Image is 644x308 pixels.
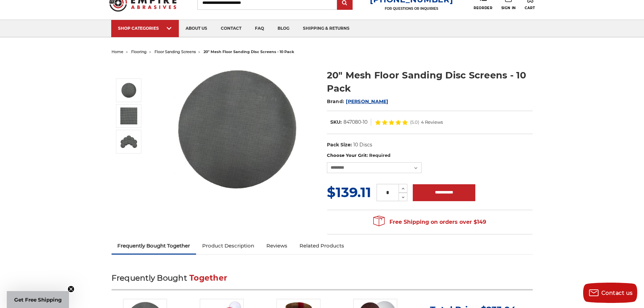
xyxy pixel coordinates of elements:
small: Required [369,152,390,158]
a: floor sanding screens [154,49,196,54]
span: Free Shipping on orders over $149 [373,215,486,229]
dt: SKU: [330,119,342,126]
button: Close teaser [68,286,74,292]
span: Brand: [327,98,344,104]
span: Frequently Bought [112,273,187,283]
p: FOR QUESTIONS OR INQUIRIES [370,6,453,11]
dd: 10 Discs [353,141,372,148]
h1: 20" Mesh Floor Sanding Disc Screens - 10 Pack [327,69,533,95]
span: $139.11 [327,184,371,200]
a: Related Products [293,238,350,253]
a: blog [271,20,296,37]
a: [PERSON_NAME] [346,98,388,104]
img: 20" Floor Sanding Mesh Screen [169,62,305,197]
span: (5.0) [410,120,419,124]
img: 20" Sandscreen Mesh Disc [120,108,137,124]
span: Reorder [474,6,492,10]
span: Contact us [601,290,633,296]
a: about us [179,20,214,37]
span: Together [189,273,227,283]
img: 20" Floor Sanding Mesh Screen [120,82,137,99]
a: shipping & returns [296,20,356,37]
a: home [112,49,123,54]
a: Frequently Bought Together [112,238,196,253]
div: Get Free ShippingClose teaser [7,291,69,308]
button: Contact us [583,283,637,303]
label: Choose Your Grit: [327,152,533,159]
span: 20" mesh floor sanding disc screens - 10 pack [204,49,294,54]
a: contact [214,20,248,37]
dt: Pack Size: [327,141,352,148]
a: flooring [131,49,147,54]
span: Cart [525,6,535,10]
span: Sign In [501,6,516,10]
a: Reviews [260,238,293,253]
a: Product Description [196,238,260,253]
img: 20" Silicon Carbide Sandscreen Floor Sanding Disc [120,133,137,150]
span: Get Free Shipping [14,297,62,303]
span: 4 Reviews [421,120,443,124]
dd: 847080-10 [343,119,367,126]
div: SHOP CATEGORIES [118,26,172,31]
a: faq [248,20,271,37]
